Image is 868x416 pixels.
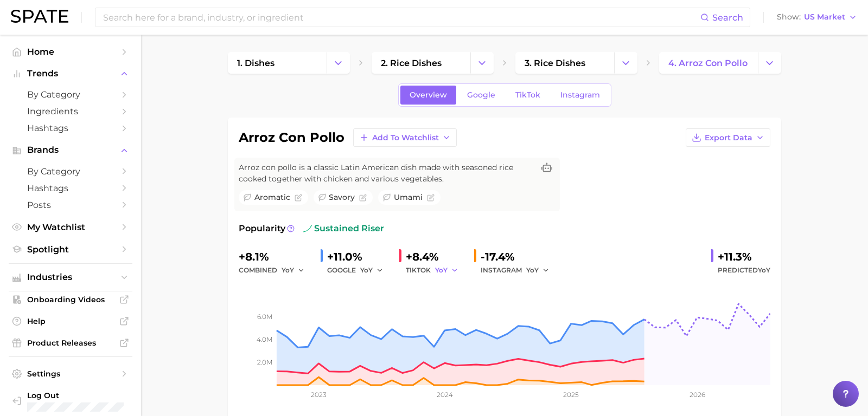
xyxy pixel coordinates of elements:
[718,248,770,265] div: +11.3%
[237,58,275,68] span: 1. dishes
[27,369,114,379] span: Settings
[481,248,557,265] div: -17.4%
[9,291,132,308] a: Onboarding Videos
[563,391,579,399] tspan: 2025
[9,366,132,382] a: Settings
[27,47,114,57] span: Home
[27,316,114,326] span: Help
[9,43,132,60] a: Home
[27,200,114,210] span: Posts
[353,128,457,147] button: Add to Watchlist
[360,265,373,275] span: YoY
[27,69,114,79] span: Trends
[515,90,540,100] span: TikTok
[458,86,505,105] a: Google
[9,313,132,329] a: Help
[228,52,327,74] a: 1. dishes
[467,90,495,100] span: Google
[9,180,132,197] a: Hashtags
[526,265,539,275] span: YoY
[329,192,355,203] span: savory
[311,391,327,399] tspan: 2023
[27,89,114,100] span: by Category
[804,14,845,20] span: US Market
[27,123,114,133] span: Hashtags
[102,8,700,27] input: Search here for a brand, industry, or ingredient
[560,90,600,100] span: Instagram
[394,192,423,203] span: umami
[27,244,114,255] span: Spotlight
[551,86,609,105] a: Instagram
[9,120,132,136] a: Hashtags
[27,145,114,155] span: Brands
[327,264,391,277] div: GOOGLE
[27,183,114,193] span: Hashtags
[282,264,305,277] button: YoY
[11,10,68,23] img: SPATE
[254,192,290,203] span: aromatic
[27,222,114,232] span: My Watchlist
[9,219,132,236] a: My Watchlist
[9,335,132,351] a: Product Releases
[410,90,447,100] span: Overview
[9,103,132,120] a: Ingredients
[27,106,114,116] span: Ingredients
[525,58,585,68] span: 3. rice dishes
[27,166,114,177] span: by Category
[239,222,285,235] span: Popularity
[27,391,137,400] span: Log Out
[427,194,435,201] button: Flag as miscategorized or irrelevant
[27,272,114,282] span: Industries
[9,66,132,82] button: Trends
[481,264,557,277] div: INSTAGRAM
[718,264,770,277] span: Predicted
[614,52,637,74] button: Change Category
[27,295,114,304] span: Onboarding Videos
[239,248,312,265] div: +8.1%
[381,58,442,68] span: 2. rice dishes
[239,264,312,277] div: combined
[668,58,748,68] span: 4. arroz con pollo
[239,162,534,185] span: Arroz con pollo is a classic Latin American dish made with seasoned rice cooked together with chi...
[526,264,550,277] button: YoY
[303,224,312,233] img: sustained riser
[690,391,705,399] tspan: 2026
[435,264,458,277] button: YoY
[515,52,614,74] a: 3. rice dishes
[359,194,367,201] button: Flag as miscategorized or irrelevant
[686,128,770,147] button: Export Data
[777,14,801,20] span: Show
[712,12,743,23] span: Search
[282,265,294,275] span: YoY
[27,338,114,348] span: Product Releases
[758,52,781,74] button: Change Category
[406,248,465,265] div: +8.4%
[435,265,448,275] span: YoY
[9,86,132,103] a: by Category
[9,387,132,415] a: Log out. Currently logged in with e-mail lhutcherson@kwtglobal.com.
[9,269,132,285] button: Industries
[758,266,770,274] span: YoY
[372,133,439,142] span: Add to Watchlist
[9,142,132,158] button: Brands
[406,264,465,277] div: TIKTOK
[360,264,384,277] button: YoY
[327,52,350,74] button: Change Category
[303,222,384,235] span: sustained riser
[9,241,132,258] a: Spotlight
[774,10,860,24] button: ShowUS Market
[9,197,132,213] a: Posts
[372,52,470,74] a: 2. rice dishes
[327,248,391,265] div: +11.0%
[470,52,494,74] button: Change Category
[506,86,550,105] a: TikTok
[239,131,344,144] h1: arroz con pollo
[400,86,456,105] a: Overview
[659,52,758,74] a: 4. arroz con pollo
[705,133,752,142] span: Export Data
[437,391,453,399] tspan: 2024
[9,163,132,180] a: by Category
[295,194,302,201] button: Flag as miscategorized or irrelevant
